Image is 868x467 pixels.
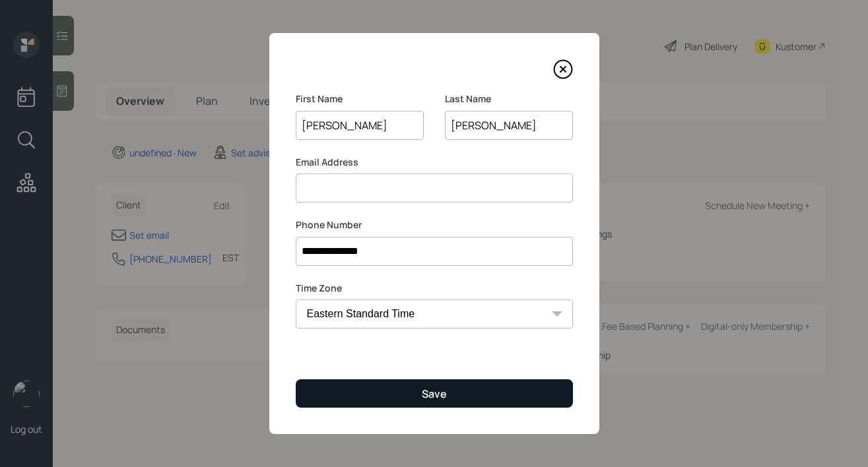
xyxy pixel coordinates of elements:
[422,387,447,401] div: Save
[296,156,573,169] label: Email Address
[296,218,573,232] label: Phone Number
[296,92,424,106] label: First Name
[445,92,573,106] label: Last Name
[296,282,573,295] label: Time Zone
[296,379,573,408] button: Save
